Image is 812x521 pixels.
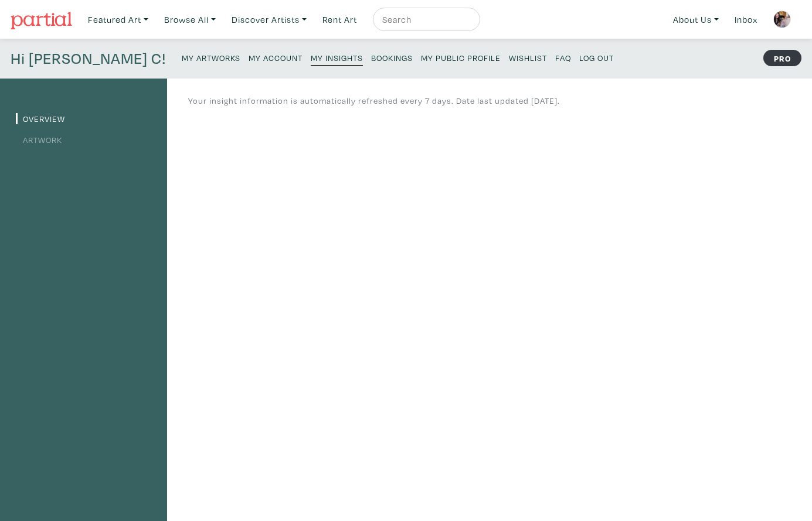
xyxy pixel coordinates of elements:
[249,49,303,65] a: My Account
[729,8,763,32] a: Inbox
[159,8,221,32] a: Browse All
[579,49,614,65] a: Log Out
[509,49,547,65] a: Wishlist
[182,52,240,63] small: My Artworks
[773,11,791,28] img: phpThumb.php
[421,49,501,65] a: My Public Profile
[16,134,62,145] a: Artwork
[381,12,469,27] input: Search
[182,49,240,65] a: My Artworks
[421,52,501,63] small: My Public Profile
[317,8,362,32] a: Rent Art
[579,52,614,63] small: Log Out
[371,49,413,65] a: Bookings
[83,8,154,32] a: Featured Art
[11,49,166,68] h4: Hi [PERSON_NAME] C!
[509,52,547,63] small: Wishlist
[371,52,413,63] small: Bookings
[249,52,303,63] small: My Account
[763,50,801,66] strong: PRO
[555,49,571,65] a: FAQ
[311,52,363,63] small: My Insights
[668,8,724,32] a: About Us
[311,49,363,66] a: My Insights
[16,113,65,124] a: Overview
[188,94,560,107] p: Your insight information is automatically refreshed every 7 days. Date last updated [DATE].
[226,8,312,32] a: Discover Artists
[555,52,571,63] small: FAQ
